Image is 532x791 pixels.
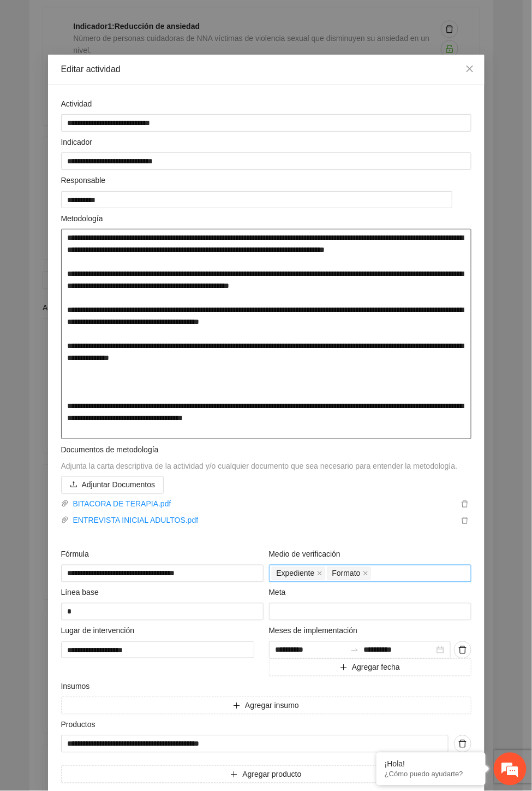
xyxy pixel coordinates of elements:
[61,212,107,225] span: Metodología
[385,770,477,778] p: ¿Cómo puedo ayudarte?
[454,641,471,659] button: delete
[458,498,471,510] button: delete
[69,498,458,510] a: BITACORA DE TERAPIA.pdf
[233,702,241,711] span: plus
[459,517,471,524] span: delete
[272,567,325,580] span: Expediente
[4,4,17,17] div: pink
[61,174,110,186] span: Responsable
[61,445,159,454] span: Documentos de metodología
[61,98,97,110] span: Actividad
[61,136,97,148] span: Indicador
[61,625,139,637] span: Lugar de intervención
[61,766,471,783] button: plusAgregar producto
[458,515,471,527] button: delete
[61,63,471,75] div: Editar actividad
[269,548,345,560] span: Medio de verificación
[454,735,471,753] button: delete
[459,500,471,508] span: delete
[85,2,103,19] div: Create a Quoteshot
[245,700,299,712] span: Agregar insumo
[61,481,164,489] span: uploadAdjuntar Documentos
[340,664,348,672] span: plus
[53,4,66,17] div: blue
[68,2,85,19] div: Add a Note
[37,4,50,17] div: green
[61,681,94,693] span: Insumos
[242,769,301,781] span: Agregar producto
[455,55,485,84] button: Close
[61,587,103,599] span: Línea base
[455,740,471,748] span: delete
[455,646,471,654] span: delete
[327,567,371,580] span: Formato
[179,5,205,32] div: Minimizar ventana de chat en vivo
[61,516,69,524] span: paper-clip
[230,771,238,780] span: plus
[5,298,208,337] textarea: Escriba su mensaje y pulse “Intro”
[61,500,69,507] span: paper-clip
[269,659,471,676] button: plusAgregar fecha
[269,587,290,599] span: Meta
[61,476,164,494] button: uploadAdjuntar Documentos
[317,571,322,576] span: close
[465,64,474,73] span: close
[352,662,400,674] span: Agregar fecha
[82,479,156,491] span: Adjuntar Documentos
[350,646,359,654] span: to
[277,568,315,580] span: Expediente
[363,571,368,576] span: close
[350,646,359,654] span: swap-right
[332,568,361,580] span: Formato
[69,515,458,527] a: ENTREVISTA INICIAL ADULTOS.pdf
[70,481,77,489] span: upload
[61,697,471,715] button: plusAgregar insumo
[61,462,458,470] span: Adjunta la carta descriptiva de la actividad y/o cualquier documento que sea necesario para enten...
[269,625,362,637] span: Meses de implementación
[57,56,183,70] div: Chatee con nosotros ahora
[385,760,477,769] div: ¡Hola!
[63,146,151,256] span: Estamos en línea.
[20,4,33,17] div: yellow
[103,2,120,19] div: Share on X
[61,548,93,560] span: Fórmula
[61,719,100,731] span: Productos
